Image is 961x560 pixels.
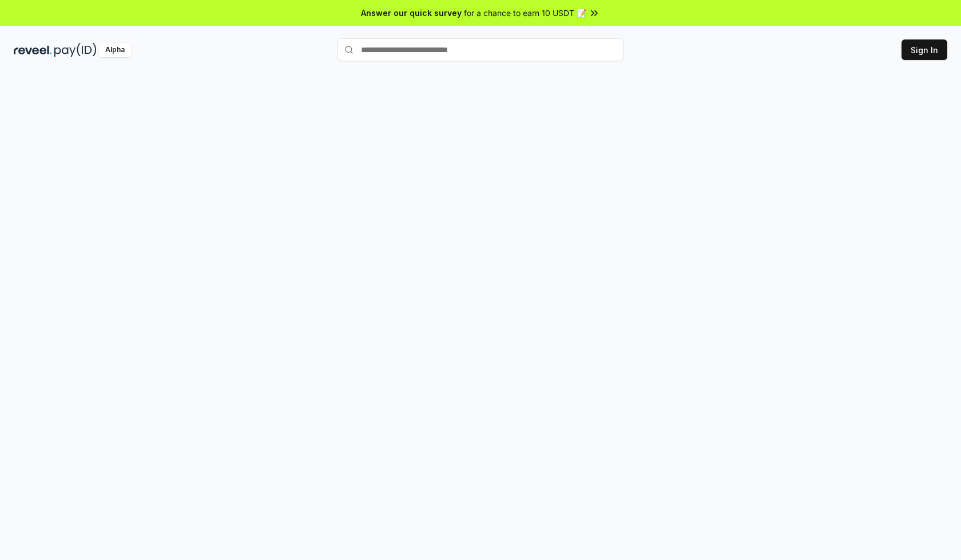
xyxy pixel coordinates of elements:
[99,43,131,57] div: Alpha
[902,39,947,60] button: Sign In
[54,43,97,57] img: pay_id
[14,43,52,57] img: reveel_dark
[464,7,586,19] span: for a chance to earn 10 USDT 📝
[361,7,462,19] span: Answer our quick survey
